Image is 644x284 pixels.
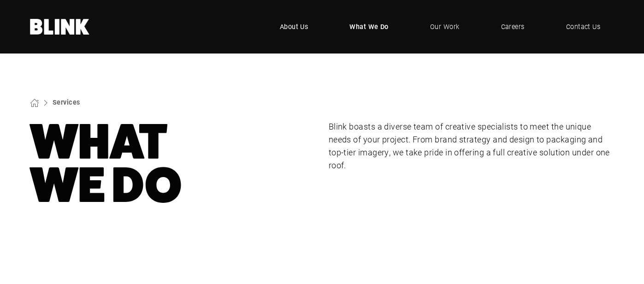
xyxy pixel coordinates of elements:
[416,13,473,41] a: Our Work
[487,13,538,41] a: Careers
[53,98,80,106] a: Services
[430,22,460,32] span: Our Work
[266,13,322,41] a: About Us
[336,13,402,41] a: What We Do
[566,22,601,32] span: Contact Us
[552,13,614,41] a: Contact Us
[329,120,614,172] p: Blink boasts a diverse team of creative specialists to meet the unique needs of your project. Fro...
[30,157,182,213] nobr: We Do
[280,22,308,32] span: About Us
[30,19,90,35] a: Home
[349,22,389,32] span: What We Do
[30,120,316,207] h1: What
[501,22,524,32] span: Careers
